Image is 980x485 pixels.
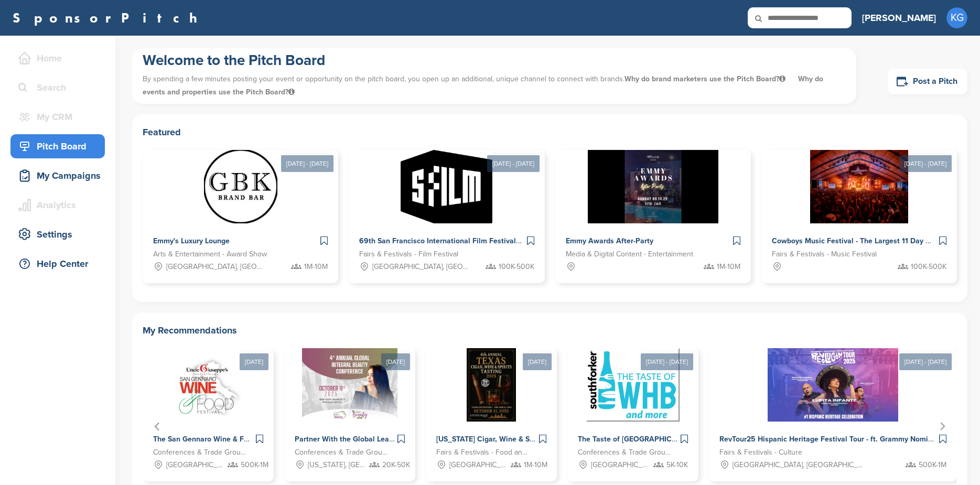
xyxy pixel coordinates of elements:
[862,6,936,29] a: [PERSON_NAME]
[449,459,508,471] span: [GEOGRAPHIC_DATA], [GEOGRAPHIC_DATA]
[143,51,846,70] h1: Welcome to the Pitch Board
[709,348,957,481] div: 5 of 5
[899,353,952,370] div: [DATE] - [DATE]
[717,261,740,273] span: 1M-10M
[143,125,957,139] h2: Featured
[862,10,936,25] h3: [PERSON_NAME]
[10,164,105,188] a: My Campaigns
[586,348,680,422] img: Sponsorpitch &
[591,459,650,471] span: [GEOGRAPHIC_DATA], [GEOGRAPHIC_DATA], [GEOGRAPHIC_DATA], [GEOGRAPHIC_DATA], [GEOGRAPHIC_DATA], [G...
[16,107,105,126] div: My CRM
[946,7,967,28] span: KG
[761,133,957,283] a: [DATE] - [DATE] Sponsorpitch & Cowboys Music Festival - The Largest 11 Day Music Festival in [GEO...
[666,459,688,471] span: 5K-10K
[150,419,165,434] button: Go to last slide
[935,419,950,434] button: Next slide
[166,261,267,273] span: [GEOGRAPHIC_DATA], [GEOGRAPHIC_DATA]
[16,225,105,244] div: Settings
[523,353,552,370] div: [DATE]
[578,447,672,458] span: Conferences & Trade Groups - Entertainment
[719,447,802,458] span: Fairs & Festivals - Culture
[10,252,105,276] a: Help Center
[16,49,105,68] div: Home
[143,323,957,338] h2: My Recommendations
[772,249,877,260] span: Fairs & Festivals - Music Festival
[10,76,105,100] a: Search
[16,137,105,156] div: Pitch Board
[567,331,698,481] a: [DATE] - [DATE] Sponsorpitch & The Taste of [GEOGRAPHIC_DATA] Conferences & Trade Groups - Entert...
[567,348,698,481] div: 4 of 5
[426,348,557,481] div: 3 of 5
[566,249,693,260] span: Media & Digital Content - Entertainment
[566,236,653,245] span: Emmy Awards After-Party
[888,69,967,94] a: Post a Pitch
[467,348,515,422] img: Sponsorpitch &
[240,353,268,370] div: [DATE]
[624,74,788,83] span: Why do brand marketers use the Pitch Board?
[16,196,105,214] div: Analytics
[16,166,105,185] div: My Campaigns
[359,249,458,260] span: Fairs & Festivals - Film Festival
[143,133,338,283] a: [DATE] - [DATE] Sponsorpitch & Emmy's Luxury Lounge Arts & Entertainment - Award Show [GEOGRAPHIC...
[10,193,105,217] a: Analytics
[487,155,540,172] div: [DATE] - [DATE]
[308,459,367,471] span: [US_STATE], [GEOGRAPHIC_DATA]
[143,348,274,481] div: 1 of 5
[143,70,846,101] p: By spending a few minutes posting your event or opportunity on the pitch board, you open up an ad...
[281,155,333,172] div: [DATE] - [DATE]
[709,331,957,481] a: [DATE] - [DATE] Sponsorpitch & RevTour25 Hispanic Heritage Festival Tour - ft. Grammy Nominated [...
[372,261,473,273] span: [GEOGRAPHIC_DATA], [GEOGRAPHIC_DATA]
[733,459,867,471] span: [GEOGRAPHIC_DATA], [GEOGRAPHIC_DATA], [GEOGRAPHIC_DATA], [GEOGRAPHIC_DATA], [GEOGRAPHIC_DATA], [G...
[899,155,952,172] div: [DATE] - [DATE]
[426,331,557,481] a: [DATE] Sponsorpitch & [US_STATE] Cigar, Wine & Spirits Tasting Fairs & Festivals - Food and Wine ...
[381,353,410,370] div: [DATE]
[13,11,204,25] a: SponsorPitch
[241,459,268,471] span: 500K-1M
[436,435,574,444] span: [US_STATE] Cigar, Wine & Spirits Tasting
[10,46,105,70] a: Home
[284,348,415,481] div: 2 of 5
[166,459,225,471] span: [GEOGRAPHIC_DATA], [GEOGRAPHIC_DATA]
[10,134,105,158] a: Pitch Board
[153,447,247,458] span: Conferences & Trade Groups - Entertainment
[284,331,415,481] a: [DATE] Sponsorpitch & Partner With the Global Leaders in Aesthetics Conferences & Trade Groups - ...
[401,150,492,223] img: Sponsorpitch &
[349,133,544,283] a: [DATE] - [DATE] Sponsorpitch & 69th San Francisco International Film Festival Fairs & Festivals -...
[153,435,285,444] span: The San Gennaro Wine & Food Festival
[499,261,534,273] span: 100K-500K
[153,249,267,260] span: Arts & Entertainment - Award Show
[588,150,718,223] img: Sponsorpitch &
[578,435,697,444] span: The Taste of [GEOGRAPHIC_DATA]
[911,261,946,273] span: 100K-500K
[382,459,410,471] span: 20K-50K
[16,254,105,273] div: Help Center
[304,261,328,273] span: 1M-10M
[359,236,516,245] span: 69th San Francisco International Film Festival
[143,331,274,481] a: [DATE] Sponsorpitch & The San Gennaro Wine & Food Festival Conferences & Trade Groups - Entertain...
[919,459,946,471] span: 500K-1M
[153,236,230,245] span: Emmy's Luxury Lounge
[204,150,277,223] img: Sponsorpitch &
[10,105,105,129] a: My CRM
[524,459,547,471] span: 1M-10M
[10,222,105,246] a: Settings
[16,78,105,97] div: Search
[302,348,397,422] img: Sponsorpitch &
[768,348,898,422] img: Sponsorpitch &
[167,348,250,422] img: Sponsorpitch &
[295,435,450,444] span: Partner With the Global Leaders in Aesthetics
[295,447,389,458] span: Conferences & Trade Groups - Health and Wellness
[810,150,908,223] img: Sponsorpitch &
[436,447,531,458] span: Fairs & Festivals - Food and Wine
[555,150,751,283] a: Sponsorpitch & Emmy Awards After-Party Media & Digital Content - Entertainment 1M-10M
[641,353,693,370] div: [DATE] - [DATE]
